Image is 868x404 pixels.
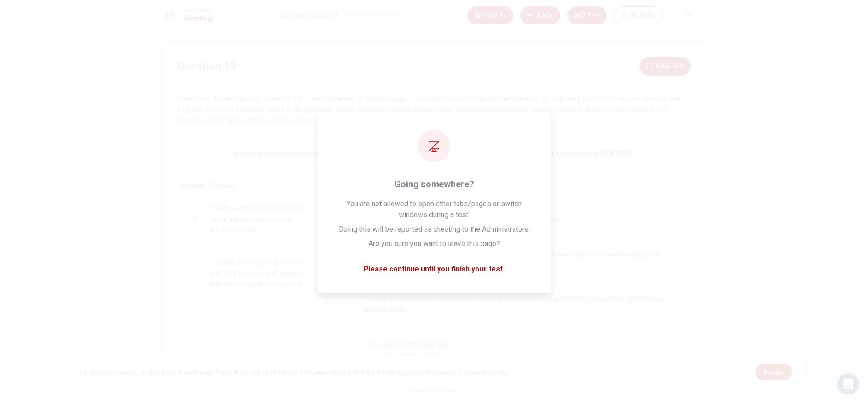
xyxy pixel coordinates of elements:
[755,364,792,380] a: dismiss cookie message
[467,6,513,24] button: Review
[614,6,663,24] button: 00:16:21
[76,369,509,376] span: This site uses cookies, as explained in our . If you agree to the use of cookies, please click th...
[65,355,803,390] div: cookieconsent
[600,150,634,157] strong: VIEW TEXT.
[639,57,691,76] button: View Text
[184,13,212,24] h1: Reading
[837,373,859,395] div: Open Intercom Messenger
[520,6,560,24] button: Back
[177,59,236,73] h4: Question 13
[333,190,514,197] span: The addition of sound to motion pictures was paramount in the 1920s.
[277,10,338,21] h1: Question 13 of 13
[181,181,237,190] span: Answer Choices
[410,386,458,394] span: © Copyright 2025
[177,95,681,125] span: Directions: An introductory sentence for a brief summary of the passage is provided below. Comple...
[764,368,784,375] span: Accept
[313,116,422,125] strong: This question is worth 2 points.
[567,6,607,24] button: Next
[184,7,212,13] span: Level Test
[631,12,655,19] span: 00:16:21
[193,369,232,376] a: Privacy Policy
[235,150,634,157] p: Drag your answers choices to the spaces where they belong. To remove an answer choice, click on i...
